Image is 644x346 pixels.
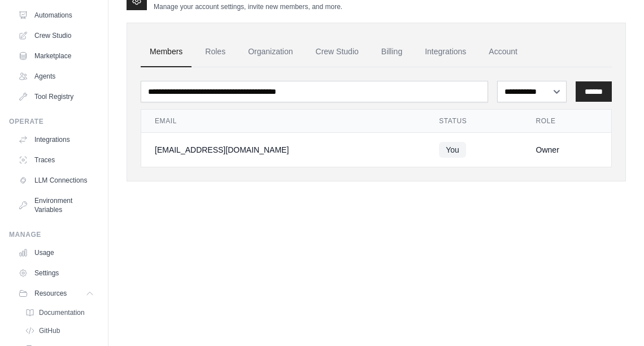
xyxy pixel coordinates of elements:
a: Billing [372,37,411,67]
a: Automations [14,6,99,24]
th: Email [141,110,425,133]
a: Tool Registry [14,88,99,106]
span: Resources [34,289,67,298]
button: Resources [14,284,99,302]
div: Owner [536,144,598,155]
a: Marketplace [14,47,99,65]
a: Crew Studio [14,27,99,45]
a: Crew Studio [307,37,368,67]
a: Agents [14,67,99,85]
th: Role [523,110,611,133]
span: Documentation [39,308,85,317]
div: Manage [9,230,99,239]
a: Account [480,37,526,67]
a: Documentation [20,305,99,321]
div: Operate [9,117,99,126]
a: Usage [14,244,99,262]
a: Organization [239,37,302,67]
a: Roles [196,37,234,67]
a: Members [141,37,192,67]
span: You [439,142,466,158]
span: GitHub [39,326,60,335]
th: Status [425,110,522,133]
a: Settings [14,264,99,282]
a: Integrations [416,37,475,67]
a: LLM Connections [14,171,99,189]
div: [EMAIL_ADDRESS][DOMAIN_NAME] [155,144,412,155]
a: Integrations [14,131,99,149]
a: GitHub [20,323,99,339]
p: Manage your account settings, invite new members, and more. [154,2,342,11]
a: Traces [14,151,99,169]
a: Environment Variables [14,192,99,219]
